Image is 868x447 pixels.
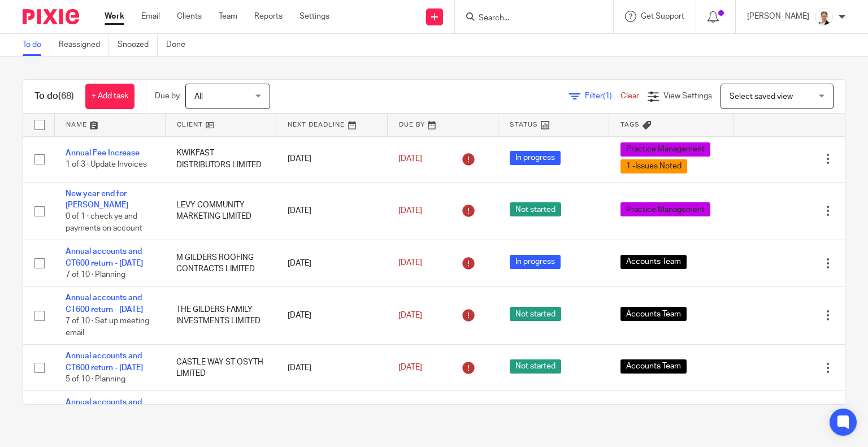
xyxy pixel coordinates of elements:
[620,307,687,321] span: Accounts Team
[66,149,140,157] a: Annual Fee Increase
[510,202,561,216] span: Not started
[276,182,387,240] td: [DATE]
[510,151,561,165] span: In progress
[398,155,422,163] span: [DATE]
[66,294,143,313] a: Annual accounts and CT600 return - [DATE]
[276,136,387,182] td: [DATE]
[815,8,833,26] img: Untitled%20(5%20%C3%97%205%20cm)%20(2).png
[585,92,620,100] span: Filter
[118,34,158,56] a: Snoozed
[165,182,276,240] td: LEVY COMMUNITY MARKETING LIMITED
[165,391,276,437] td: HARTS LANE ARDLEIGH LIMITED
[66,271,125,279] span: 7 of 10 · Planning
[66,212,142,232] span: 0 of 1 · check ye and payments on account
[603,92,612,100] span: (1)
[194,93,203,101] span: All
[105,11,124,22] a: Work
[620,202,710,216] span: Practice Management
[85,84,134,109] a: + Add task
[66,248,143,267] a: Annual accounts and CT600 return - [DATE]
[510,255,561,269] span: In progress
[66,375,125,383] span: 5 of 10 · Planning
[23,34,50,56] a: To do
[300,11,329,22] a: Settings
[141,11,160,22] a: Email
[620,359,687,374] span: Accounts Team
[66,317,149,337] span: 7 of 10 · Set up meeting email
[66,398,143,418] a: Annual accounts and CT600 return - [DATE]
[641,12,684,20] span: Get Support
[155,90,180,102] p: Due by
[165,136,276,182] td: KWIKFAST DISTRIBUTORS LIMITED
[166,34,194,56] a: Done
[66,190,128,209] a: New year end for [PERSON_NAME]
[58,92,74,101] span: (68)
[34,90,74,102] h1: To do
[276,391,387,437] td: [DATE]
[510,307,561,321] span: Not started
[620,159,687,173] span: 1 -Issues Noted
[663,92,712,100] span: View Settings
[66,161,147,169] span: 1 of 3 · Update Invoices
[478,14,579,24] input: Search
[219,11,237,22] a: Team
[23,9,79,24] img: Pixie
[276,240,387,287] td: [DATE]
[276,345,387,391] td: [DATE]
[59,34,109,56] a: Reassigned
[165,240,276,287] td: M GILDERS ROOFING CONTRACTS LIMITED
[510,359,561,374] span: Not started
[747,11,809,22] p: [PERSON_NAME]
[66,352,143,371] a: Annual accounts and CT600 return - [DATE]
[165,345,276,391] td: CASTLE WAY ST OSYTH LIMITED
[620,142,710,157] span: Practice Management
[620,121,640,128] span: Tags
[398,207,422,215] span: [DATE]
[177,11,202,22] a: Clients
[620,92,639,100] a: Clear
[398,311,422,319] span: [DATE]
[276,287,387,345] td: [DATE]
[398,364,422,372] span: [DATE]
[620,255,687,269] span: Accounts Team
[730,93,793,101] span: Select saved view
[165,287,276,345] td: THE GILDERS FAMILY INVESTMENTS LIMITED
[254,11,283,22] a: Reports
[398,259,422,267] span: [DATE]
